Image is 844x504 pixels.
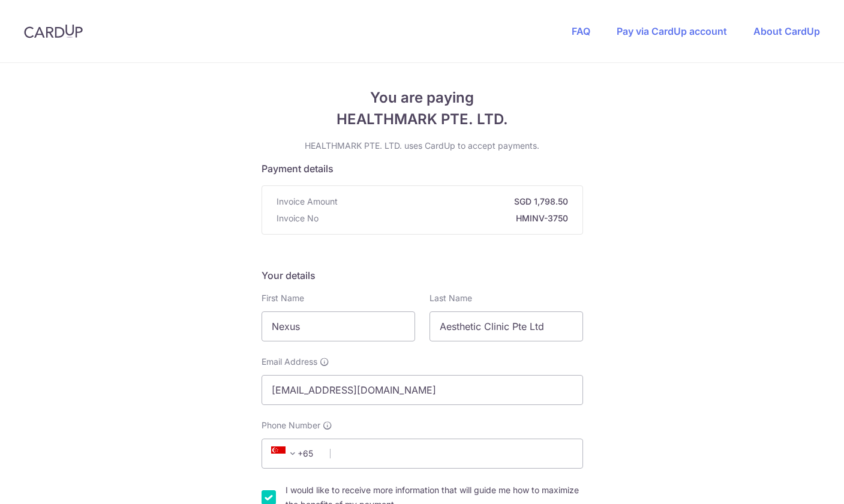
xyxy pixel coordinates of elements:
[262,292,304,304] label: First Name
[753,25,820,37] a: About CardUp
[262,109,583,130] span: HEALTHMARK PTE. LTD.
[277,196,338,208] span: Invoice Amount
[268,446,322,461] span: +65
[262,140,583,152] p: HEALTHMARK PTE. LTD. uses CardUp to accept payments.
[343,196,568,208] strong: SGD 1,798.50
[262,87,583,109] span: You are paying
[572,25,590,37] a: FAQ
[24,24,83,38] img: CardUp
[262,268,583,283] h5: Your details
[277,212,319,224] span: Invoice No
[429,292,472,304] label: Last Name
[262,161,583,176] h5: Payment details
[271,446,300,461] span: +65
[323,212,568,224] strong: HMINV-3750
[262,419,320,431] span: Phone Number
[262,311,415,341] input: First name
[617,25,727,37] a: Pay via CardUp account
[262,356,317,368] span: Email Address
[429,311,583,341] input: Last name
[262,375,583,405] input: Email address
